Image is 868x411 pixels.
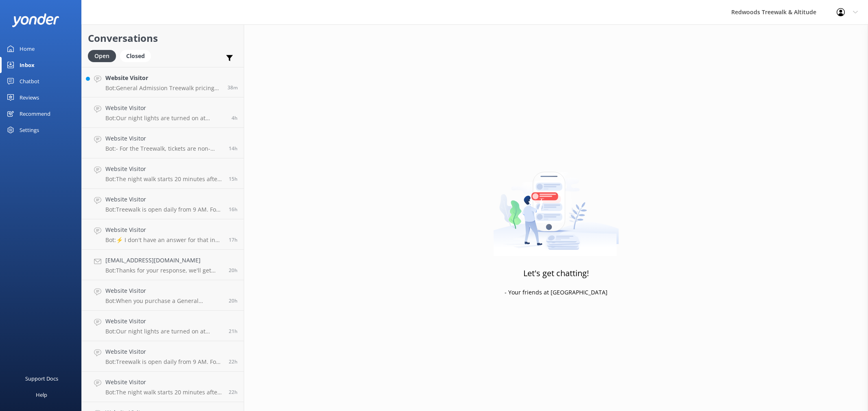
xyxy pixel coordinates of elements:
[232,115,238,121] span: 08:24am 13-Aug-2025 (UTC +12:00) Pacific/Auckland
[105,317,223,326] h4: Website Visitor
[229,236,238,243] span: 06:54pm 12-Aug-2025 (UTC +12:00) Pacific/Auckland
[20,41,35,57] div: Home
[105,104,225,112] h4: Website Visitor
[82,128,244,158] a: Website VisitorBot:- For the Treewalk, tickets are non-refundable and non-transferable. However, ...
[105,74,221,82] h4: Website Visitor
[229,389,238,396] span: 01:57pm 12-Aug-2025 (UTC +12:00) Pacific/Auckland
[105,84,221,92] p: Bot: General Admission Treewalk pricing starts at $42 for adults (16+ years) and $26 for children...
[229,358,238,365] span: 02:22pm 12-Aug-2025 (UTC +12:00) Pacific/Auckland
[105,378,223,387] h4: Website Visitor
[229,175,238,182] span: 08:58pm 12-Aug-2025 (UTC +12:00) Pacific/Auckland
[12,13,59,27] img: yonder-white-logo.png
[229,297,238,304] span: 03:53pm 12-Aug-2025 (UTC +12:00) Pacific/Auckland
[229,328,238,335] span: 03:12pm 12-Aug-2025 (UTC +12:00) Pacific/Auckland
[88,51,120,60] a: Open
[88,30,238,46] h2: Conversations
[20,57,35,73] div: Inbox
[82,250,244,280] a: [EMAIL_ADDRESS][DOMAIN_NAME]Bot:Thanks for your response, we'll get back to you as soon as we can...
[505,288,608,297] p: - Your friends at [GEOGRAPHIC_DATA]
[82,67,244,97] a: Website VisitorBot:General Admission Treewalk pricing starts at $42 for adults (16+ years) and $2...
[82,158,244,189] a: Website VisitorBot:The night walk starts 20 minutes after sunset. You can check the sunset times ...
[105,206,223,213] p: Bot: Treewalk is open daily from 9 AM. For last ticket sold times, please check our website FAQs ...
[82,97,244,128] a: Website VisitorBot:Our night lights are turned on at sunset, and the night walk starts 20 minutes...
[82,280,244,311] a: Website VisitorBot:When you purchase a General Admission ticket online, it is valid for up to 12 ...
[82,311,244,341] a: Website VisitorBot:Our night lights are turned on at sunset, and the night walk starts 20 minutes...
[105,145,223,152] p: Bot: - For the Treewalk, tickets are non-refundable and non-transferable. However, tickets and pa...
[25,370,58,387] div: Support Docs
[105,347,223,356] h4: Website Visitor
[105,286,223,295] h4: Website Visitor
[120,50,151,62] div: Closed
[105,115,225,122] p: Bot: Our night lights are turned on at sunset, and the night walk starts 20 minutes thereafter. W...
[105,256,223,265] h4: [EMAIL_ADDRESS][DOMAIN_NAME]
[82,341,244,372] a: Website VisitorBot:Treewalk is open daily from 9 AM. For last ticket sold times, please check our...
[20,106,50,122] div: Recommend
[20,122,39,138] div: Settings
[20,73,39,89] div: Chatbot
[493,155,619,256] img: artwork of a man stealing a conversation from at giant smartphone
[229,267,238,274] span: 03:56pm 12-Aug-2025 (UTC +12:00) Pacific/Auckland
[105,134,223,143] h4: Website Visitor
[120,51,155,60] a: Closed
[105,175,223,183] p: Bot: The night walk starts 20 minutes after sunset. You can check the sunset times for Rotorua at...
[105,389,223,396] p: Bot: The night walk starts 20 minutes after sunset. For specific closing times, please check the ...
[229,145,238,152] span: 10:10pm 12-Aug-2025 (UTC +12:00) Pacific/Auckland
[82,189,244,219] a: Website VisitorBot:Treewalk is open daily from 9 AM. For last ticket sold times, please check our...
[82,219,244,250] a: Website VisitorBot:⚡ I don't have an answer for that in my knowledge base. Please try and rephras...
[105,358,223,366] p: Bot: Treewalk is open daily from 9 AM. For last ticket sold times, please check our website FAQs ...
[523,267,589,280] h3: Let's get chatting!
[105,236,223,244] p: Bot: ⚡ I don't have an answer for that in my knowledge base. Please try and rephrase your questio...
[20,89,39,106] div: Reviews
[105,297,223,305] p: Bot: When you purchase a General Admission ticket online, it is valid for up to 12 months from th...
[105,267,223,274] p: Bot: Thanks for your response, we'll get back to you as soon as we can during opening hours.
[105,195,223,204] h4: Website Visitor
[105,164,223,173] h4: Website Visitor
[88,50,116,62] div: Open
[227,84,238,91] span: 11:56am 13-Aug-2025 (UTC +12:00) Pacific/Auckland
[82,372,244,402] a: Website VisitorBot:The night walk starts 20 minutes after sunset. For specific closing times, ple...
[105,225,223,234] h4: Website Visitor
[36,387,47,403] div: Help
[229,206,238,213] span: 07:57pm 12-Aug-2025 (UTC +12:00) Pacific/Auckland
[105,328,223,335] p: Bot: Our night lights are turned on at sunset, and the night walk starts 20 minutes thereafter. W...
